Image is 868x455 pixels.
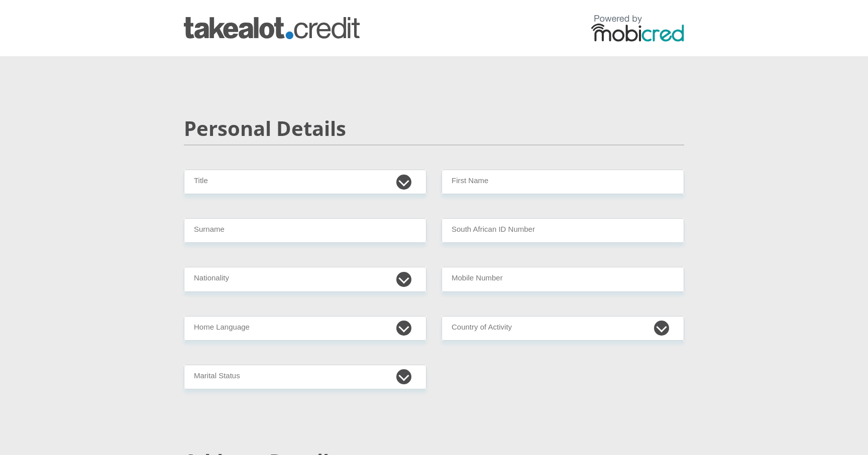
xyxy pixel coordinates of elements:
input: Surname [184,218,426,243]
input: ID Number [442,218,684,243]
img: takealot_credit logo [184,17,360,39]
img: powered by mobicred logo [591,15,684,42]
input: First Name [442,170,684,194]
h2: Personal Details [184,116,684,140]
input: Contact Number [442,267,684,291]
